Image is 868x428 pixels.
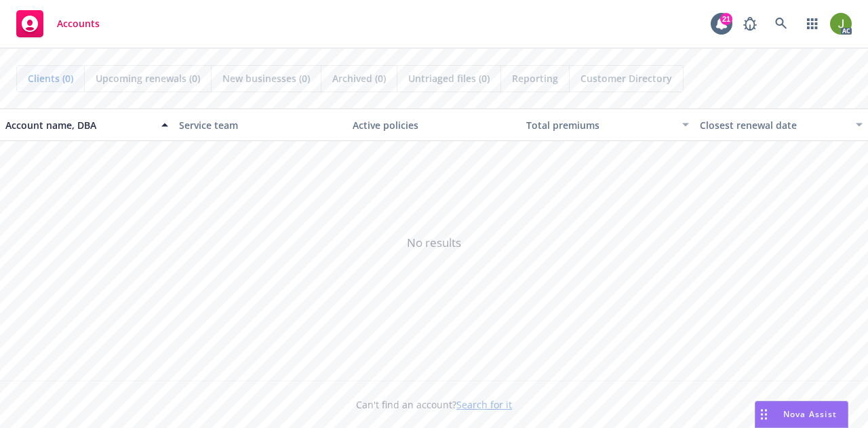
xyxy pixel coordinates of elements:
a: Report a Bug [736,10,764,37]
div: 21 [720,13,732,25]
span: Can't find an account? [356,397,512,412]
div: Drag to move [755,402,772,427]
span: Accounts [57,18,100,29]
div: Closest renewal date [700,118,848,132]
button: Service team [174,109,347,141]
span: Nova Assist [783,408,837,420]
button: Closest renewal date [694,109,868,141]
span: New businesses (0) [222,71,310,85]
span: Archived (0) [332,71,386,85]
a: Accounts [11,5,105,43]
span: Reporting [512,71,558,85]
button: Total premiums [521,109,694,141]
div: Total premiums [526,118,674,132]
button: Nova Assist [755,401,848,428]
div: Service team [179,118,342,132]
span: Clients (0) [28,71,73,85]
div: Active policies [353,118,515,132]
span: Untriaged files (0) [408,71,490,85]
span: Customer Directory [580,71,672,85]
span: Upcoming renewals (0) [96,71,200,85]
button: Active policies [347,109,521,141]
img: photo [830,13,852,35]
a: Switch app [799,10,826,37]
div: Account name, DBA [5,118,153,132]
a: Search for it [456,398,512,411]
a: Search [768,10,795,37]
